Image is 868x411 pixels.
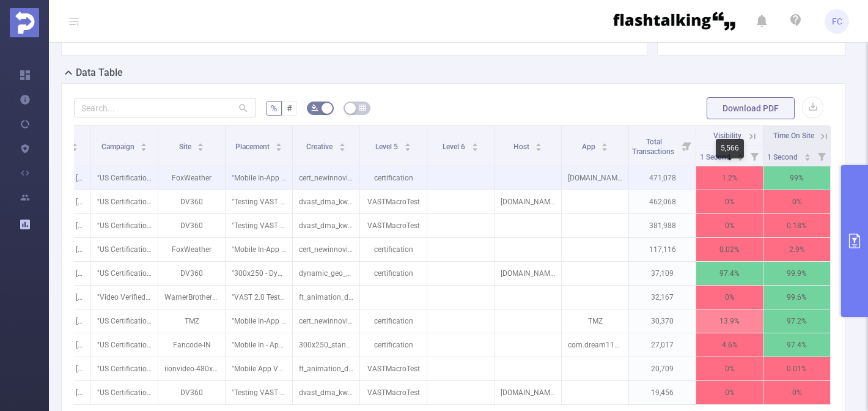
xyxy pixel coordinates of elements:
[832,9,842,34] span: FC
[91,286,158,309] p: "Video Verified Q4 2023" [220028]
[197,146,204,150] i: icon: caret-down
[360,262,427,285] p: certification
[293,214,359,237] p: dvast_dma_kwMacro_Innovid_Placeholder_15s.zip [5518266]
[763,262,830,285] p: 99.9%
[158,286,225,309] p: WarnerBrothersUS
[707,97,795,119] button: Download PDF
[535,146,542,150] i: icon: caret-down
[197,141,204,149] div: Sort
[158,238,225,261] p: FoxWeather
[158,381,225,404] p: DV360
[72,141,78,145] i: icon: caret-up
[226,238,292,261] p: "Mobile In-App - 300x250 Non-Expand (Onpage) HTML5" [9720437]
[293,309,359,333] p: cert_newinnovid_2025_300x250_HTML.zip [5398975]
[582,143,597,151] span: App
[140,141,147,149] div: Sort
[360,309,427,333] p: certification
[629,357,696,380] p: 20,709
[716,139,744,158] div: 5,566
[158,333,225,357] p: Fancode-IN
[276,141,282,145] i: icon: caret-up
[226,309,292,333] p: "Mobile In-App - 300x250 Non-Expand (Onpage) HTML5" [9720447]
[226,357,292,380] p: "Mobile App Vast 3.0" [[PHONE_NUMBER]]
[696,357,763,380] p: 0%
[601,141,608,149] div: Sort
[293,381,359,404] p: dvast_dma_kwMacro_Innovid_Placeholder_15s.zip [5518266]
[276,146,282,150] i: icon: caret-down
[10,8,39,37] img: Protected Media
[226,286,292,309] p: "VAST 2.0 Test Tag" [7740582]
[767,153,800,161] span: 1 Second
[311,104,318,111] i: icon: bg-colors
[360,166,427,190] p: certification
[763,286,830,309] p: 99.6%
[74,98,256,117] input: Search...
[763,214,830,237] p: 0.18%
[679,126,696,166] i: Filter menu
[293,333,359,357] p: 300x250_standardHTML5_api2-10.zip [2117261]
[763,381,830,404] p: 0%
[471,146,478,150] i: icon: caret-down
[629,214,696,237] p: 381,988
[535,141,542,149] div: Sort
[763,166,830,190] p: 99%
[746,146,763,166] i: Filter menu
[158,262,225,285] p: DV360
[495,262,561,285] p: [DOMAIN_NAME]
[696,166,763,190] p: 1.2%
[226,333,292,357] p: "Mobile In - App - 300x250" [9618244]
[763,309,830,333] p: 97.2%
[293,286,359,309] p: ft_animation_dvast2.zip [2301322]
[443,143,467,151] span: Level 6
[226,190,292,213] p: "Testing VAST Dynamic DMA" [9829549]
[696,238,763,261] p: 0.02%
[360,214,427,237] p: VASTMacroTest
[271,103,277,113] span: %
[293,238,359,261] p: cert_newinnovid_2025_300x250_HTML.zip [5398975]
[287,103,292,113] span: #
[158,309,225,333] p: TMZ
[804,156,811,160] i: icon: caret-down
[763,333,830,357] p: 97.4%
[197,141,204,145] i: icon: caret-up
[404,141,411,145] i: icon: caret-up
[471,141,478,145] i: icon: caret-up
[763,238,830,261] p: 2.9%
[763,190,830,213] p: 0%
[696,214,763,237] p: 0%
[713,131,741,140] span: Visibility
[158,166,225,190] p: FoxWeather
[804,152,811,155] i: icon: caret-up
[629,309,696,333] p: 30,370
[696,190,763,213] p: 0%
[91,214,158,237] p: "US Certifications Q3 2025" [283596]
[700,153,732,161] span: 1 Second
[71,141,78,149] div: Sort
[141,146,147,150] i: icon: caret-down
[629,286,696,309] p: 32,167
[275,141,282,149] div: Sort
[360,190,427,213] p: VASTMacroTest
[293,262,359,285] p: dynamic_geo_mac_html_300x250.zip [5536910]
[404,141,411,149] div: Sort
[91,166,158,190] p: "US Certifications Q3 2025" [283596]
[495,381,561,404] p: [DOMAIN_NAME]
[158,214,225,237] p: DV360
[72,146,78,150] i: icon: caret-down
[404,146,411,150] i: icon: caret-down
[375,143,400,151] span: Level 5
[226,381,292,404] p: "Testing VAST Dynamic DMA" [9829549]
[804,152,811,159] div: Sort
[158,190,225,213] p: DV360
[158,357,225,380] p: iionvideo-480x320
[91,190,158,213] p: "US Certifications Q3 2025" [283596]
[471,141,479,149] div: Sort
[339,141,345,145] i: icon: caret-up
[339,146,345,150] i: icon: caret-down
[629,190,696,213] p: 462,068
[91,333,158,357] p: "US Certifications Q1 2025" [265622]
[101,143,136,151] span: Campaign
[696,309,763,333] p: 13.9%
[629,262,696,285] p: 37,109
[226,214,292,237] p: "Testing VAST Dynamic DMA" [9829549]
